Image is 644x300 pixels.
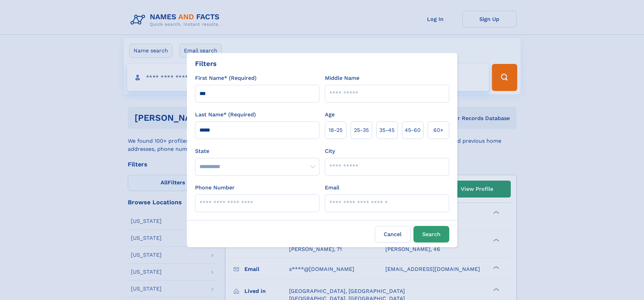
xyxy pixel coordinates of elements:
label: Middle Name [325,74,359,82]
span: 25‑35 [354,126,369,134]
label: Cancel [375,226,411,243]
label: First Name* (Required) [195,74,257,82]
label: Phone Number [195,184,235,192]
label: City [325,147,335,155]
label: State [195,147,319,155]
div: Filters [195,59,217,69]
span: 35‑45 [379,126,395,134]
span: 60+ [433,126,444,134]
span: 45‑60 [405,126,421,134]
span: 18‑25 [329,126,342,134]
label: Age [325,111,335,119]
button: Search [413,226,449,243]
label: Email [325,184,339,192]
label: Last Name* (Required) [195,111,256,119]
